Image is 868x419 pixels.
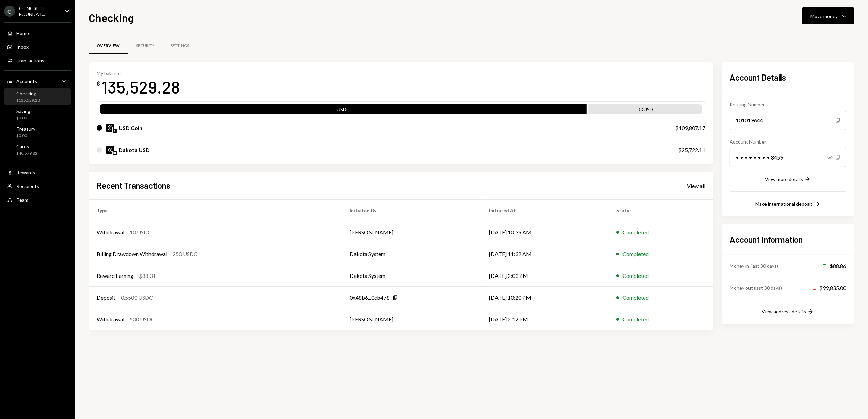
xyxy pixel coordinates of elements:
[481,287,608,308] td: [DATE] 10:20 PM
[4,54,71,66] a: Transactions
[16,115,33,121] div: $0.00
[101,76,180,98] div: 135,529.28
[622,228,649,236] div: Completed
[350,294,390,302] div: 0x48b6...0cb478
[4,141,71,158] a: Cards$40,579.82
[97,180,170,191] h2: Recent Transactions
[97,315,124,323] div: Withdrawal
[342,265,481,287] td: Dakota System
[173,250,198,258] div: 250 USDC
[342,243,481,265] td: Dakota System
[810,13,838,20] div: Move money
[687,183,705,189] div: View all
[130,228,152,236] div: 10 USDC
[4,6,15,17] div: C
[4,88,71,105] a: Checking$135,529.28
[89,37,128,54] a: Overview
[16,151,37,156] div: $40,579.82
[16,44,29,50] div: Inbox
[16,108,33,114] div: Savings
[19,5,59,17] div: CONCRETE FOUNDAT...
[622,272,649,280] div: Completed
[4,180,71,192] a: Recipients
[687,182,705,189] a: View all
[762,308,814,316] button: View address details
[4,124,71,140] a: Treasury$0.00
[730,138,846,145] div: Account Number
[16,126,35,132] div: Treasury
[678,146,705,154] div: $25,722.11
[608,200,713,221] th: Status
[342,308,481,330] td: [PERSON_NAME]
[119,146,150,154] div: Dakota USD
[730,234,846,245] h2: Account Information
[89,200,342,221] th: Type
[113,151,117,155] img: base-mainnet
[4,27,71,39] a: Home
[97,70,180,76] div: My balance
[97,228,124,236] div: Withdrawal
[4,166,71,179] a: Rewards
[128,37,162,54] a: Security
[755,201,812,207] div: Make international deposit
[16,98,40,103] div: $135,529.28
[130,315,155,323] div: 500 USDC
[481,200,608,221] th: Initiated At
[97,43,120,49] div: Overview
[16,30,29,36] div: Home
[481,243,608,265] td: [DATE] 11:32 AM
[97,250,167,258] div: Billing Drawdown Withdrawal
[16,57,44,63] div: Transactions
[765,176,811,183] button: View more details
[162,37,197,54] a: Settings
[730,262,778,269] div: Money in (last 30 days)
[16,133,35,139] div: $0.00
[481,308,608,330] td: [DATE] 2:12 PM
[16,197,28,203] div: Team
[802,7,854,24] button: Move money
[136,43,154,49] div: Security
[113,129,117,133] img: ethereum-mainnet
[342,221,481,243] td: [PERSON_NAME]
[588,106,702,115] div: DKUSD
[106,146,114,154] img: DKUSD
[342,200,481,221] th: Initiated By
[139,272,156,280] div: $88.31
[119,124,142,132] div: USD Coin
[100,106,587,115] div: USDC
[622,315,649,323] div: Completed
[16,78,37,84] div: Accounts
[97,272,133,280] div: Reward Earning
[89,11,134,24] h1: Checking
[675,124,705,132] div: $109,807.17
[730,284,782,291] div: Money out (last 30 days)
[171,43,189,49] div: Settings
[622,294,649,302] div: Completed
[762,308,806,314] div: View address details
[823,262,846,270] div: $88.86
[755,201,821,208] button: Make international deposit
[730,72,846,83] h2: Account Details
[4,75,71,87] a: Accounts
[4,106,71,122] a: Savings$0.00
[16,144,37,149] div: Cards
[730,101,846,108] div: Routing Number
[481,265,608,287] td: [DATE] 2:03 PM
[730,148,846,167] div: • • • • • • • • 8459
[16,170,35,175] div: Rewards
[622,250,649,258] div: Completed
[97,80,100,87] div: $
[765,176,803,182] div: View more details
[4,194,71,206] a: Team
[16,90,40,96] div: Checking
[812,284,846,292] div: $99,835.00
[4,40,71,53] a: Inbox
[16,183,39,189] div: Recipients
[730,111,846,130] div: 101019644
[121,294,153,302] div: 0.5500 USDC
[97,294,115,302] div: Deposit
[106,124,114,132] img: USDC
[481,221,608,243] td: [DATE] 10:35 AM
